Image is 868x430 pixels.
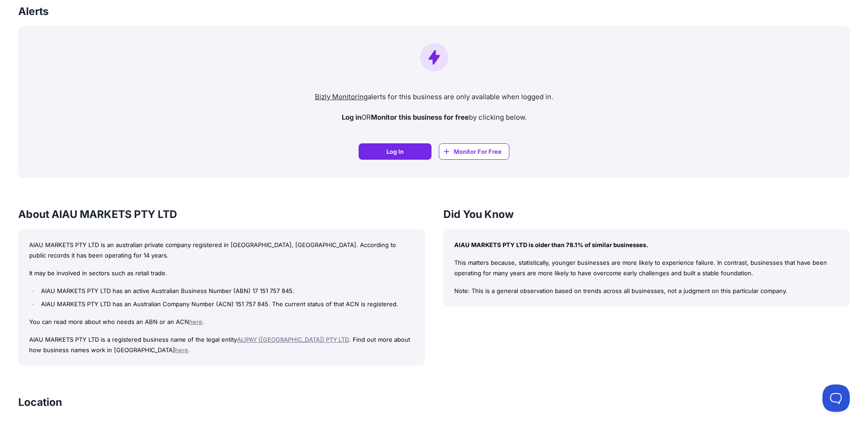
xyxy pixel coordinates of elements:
p: OR by clicking below. [26,112,842,123]
p: This matters because, statistically, younger businesses are more likely to experience failure. In... [454,258,839,278]
li: AIAU MARKETS PTY LTD has an Australian Company Number (ACN) 151 757 845. The current status of th... [39,299,414,309]
strong: Log in [342,113,361,121]
a: Bizly Monitoring [315,92,368,101]
h3: About AIAU MARKETS PTY LTD [18,207,425,222]
p: alerts for this business are only available when logged in. [26,92,842,102]
h3: Location [18,395,62,410]
h3: Alerts [18,4,49,19]
p: AIAU MARKETS PTY LTD is older than 78.1% of similar businesses. [454,240,839,250]
p: AIAU MARKETS PTY LTD is an australian private company registered in [GEOGRAPHIC_DATA], [GEOGRAPHI... [29,240,414,261]
span: Monitor For Free [454,147,502,156]
strong: Monitor this business for free [371,113,469,121]
a: Monitor For Free [439,143,509,160]
p: It may be involved in sectors such as retail trade. [29,268,414,278]
iframe: Toggle Customer Support [822,384,850,412]
p: You can read more about who needs an ABN or an ACN . [29,317,414,327]
span: Log In [386,147,404,156]
h3: Did You Know [443,207,850,222]
a: ALIPAY ([GEOGRAPHIC_DATA]) PTY LTD [237,336,349,343]
p: AIAU MARKETS PTY LTD is a registered business name of the legal entity . Find out more about how ... [29,334,414,355]
a: here [175,346,188,354]
li: AIAU MARKETS PTY LTD has an active Australian Business Number (ABN) 17 151 757 845. [39,286,414,296]
a: Log In [359,143,431,160]
p: Note: This is a general observation based on trends across all businesses, not a judgment on this... [454,286,839,296]
a: here [189,318,202,325]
